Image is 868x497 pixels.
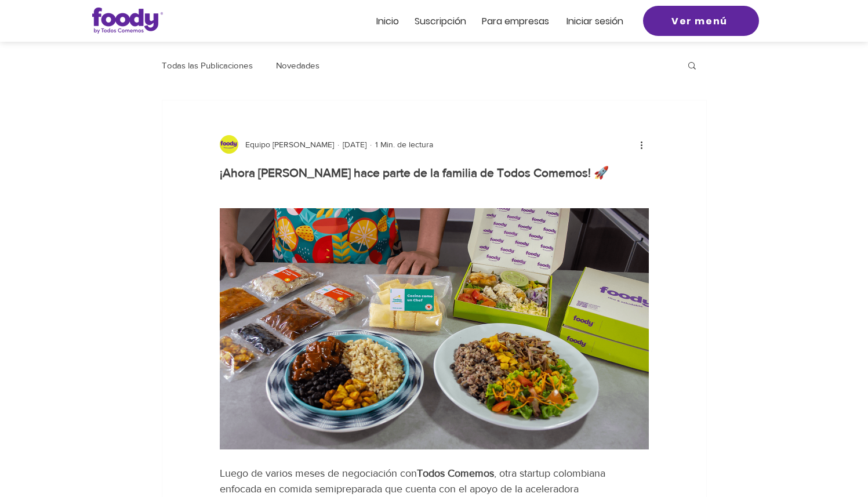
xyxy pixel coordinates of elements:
[687,60,698,70] div: Buscar
[415,16,466,26] a: Suscripción
[493,14,549,28] span: ra empresas
[801,430,856,485] iframe: Messagebird Livechat Widget
[635,137,649,151] button: Más acciones
[343,140,366,149] span: 20 ago 2021
[220,164,649,181] h1: ¡Ahora [PERSON_NAME] hace parte de la familia de Todos Comemos! 🚀
[375,140,433,149] span: 1 Min. de lectura
[376,14,399,28] span: Inicio
[671,14,728,28] span: Ver menú
[220,208,649,449] img: ree
[417,467,494,479] span: Todos Comemos
[643,6,759,36] a: Ver menú
[162,59,253,71] a: Todas las Publicaciones
[276,59,319,71] a: Novedades
[220,467,417,479] span: Luego de varios meses de negociación con
[415,14,466,28] span: Suscripción
[482,16,549,26] a: Para empresas
[566,16,623,26] a: Iniciar sesión
[482,14,493,28] span: Pa
[160,42,675,88] nav: Blog
[376,16,399,26] a: Inicio
[566,14,623,28] span: Iniciar sesión
[92,8,163,34] img: Logo_Foody V2.0.0 (3).png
